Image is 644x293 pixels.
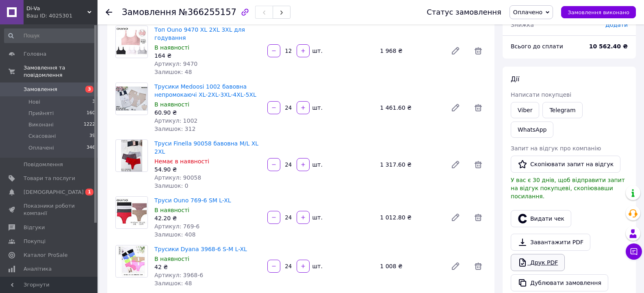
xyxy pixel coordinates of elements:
span: Видалити [470,156,486,173]
a: Труси Ouno 769-6 SM L-XL [154,197,231,204]
span: Прийняті [28,110,54,117]
span: Видалити [470,258,486,274]
span: Артикул: 769-6 [154,223,199,230]
div: 54.90 ₴ [154,165,261,174]
span: Показники роботи компанії [24,202,75,217]
span: В наявності [154,101,189,108]
button: Замовлення виконано [561,6,636,18]
button: Дублювати замовлення [511,274,608,291]
span: №366255157 [179,7,236,17]
span: В наявності [154,44,189,51]
span: Аналітика [24,265,52,273]
a: Telegram [542,102,582,118]
div: 1 317.60 ₴ [377,159,444,170]
span: 1 [85,189,93,195]
div: Статус замовлення [427,8,501,16]
span: Видалити [470,209,486,226]
span: Каталог ProSale [24,252,67,259]
span: Виконані [28,121,54,128]
img: Труси Finella 90058 бавовна M/L XL 2XL [121,140,143,171]
div: шт. [310,161,323,169]
a: Редагувати [447,209,464,226]
div: 1 968 ₴ [377,45,444,56]
span: Залишок: 48 [154,69,192,75]
span: 3 [85,86,93,93]
span: 39 [89,132,95,140]
a: Редагувати [447,258,464,274]
span: Запит на відгук про компанію [511,145,601,152]
span: Написати покупцеві [511,91,571,98]
a: Трусики Dyana 3968-6 S-M L-XL [154,246,247,252]
span: Нові [28,98,40,106]
span: Di-Va [26,5,87,12]
a: Viber [511,102,539,118]
img: Труси Ouno 769-6 SM L-XL [116,198,147,227]
a: WhatsApp [511,122,553,138]
img: Трусики Dyana 3968-6 S-M L-XL [118,245,146,277]
span: Покупці [24,238,46,245]
div: 1 012.80 ₴ [377,212,444,223]
span: Оплачено [513,9,542,15]
span: Оплачені [28,144,54,152]
span: 346 [87,144,95,152]
span: Всього до сплати [511,43,563,50]
input: Пошук [4,28,96,43]
a: Редагувати [447,156,464,173]
span: Артикул: 9470 [154,61,197,67]
span: В наявності [154,207,189,213]
div: 42.20 ₴ [154,214,261,222]
span: [DEMOGRAPHIC_DATA] [24,189,84,196]
div: 42 ₴ [154,263,261,271]
span: Видалити [470,43,486,59]
span: Замовлення [24,86,57,93]
span: Артикул: 1002 [154,117,197,124]
span: Залишок: 0 [154,182,189,189]
span: Залишок: 312 [154,126,195,132]
a: Труси Finella 90058 бавовна M/L XL 2XL [154,140,258,155]
span: Замовлення [122,7,176,17]
a: Редагувати [447,43,464,59]
a: Редагувати [447,100,464,116]
button: Скопіювати запит на відгук [511,156,620,173]
span: Знижка [511,22,534,28]
button: Видати чек [511,210,571,227]
div: Ваш ID: 4025301 [26,12,98,20]
div: 1 461.60 ₴ [377,102,444,113]
img: Трусики Medoosi 1002 бавовна непромокаючі XL-2XL-3XL-4XL-5XL [116,87,147,111]
img: Топ Ouno 9470 XL 2XL 3XL для годування [116,27,147,56]
span: Відгуки [24,224,45,231]
a: Друк PDF [511,254,565,271]
span: Артикул: 90058 [154,174,201,181]
span: В наявності [154,256,189,262]
span: Залишок: 48 [154,280,192,286]
span: Немає в наявності [154,158,209,165]
span: Повідомлення [24,161,63,168]
span: Замовлення та повідомлення [24,64,98,79]
span: Головна [24,50,46,58]
span: Додати [605,22,628,28]
span: Товари та послуги [24,175,75,182]
span: 3 [92,98,95,106]
span: Артикул: 3968-6 [154,272,203,278]
span: 1222 [84,121,95,128]
div: 1 008 ₴ [377,260,444,272]
span: У вас є 30 днів, щоб відправити запит на відгук покупцеві, скопіювавши посилання. [511,177,625,200]
span: Залишок: 408 [154,231,195,238]
a: Трусики Medoosi 1002 бавовна непромокаючі XL-2XL-3XL-4XL-5XL [154,83,256,98]
span: 160 [87,110,95,117]
div: шт. [310,213,323,221]
div: шт. [310,262,323,270]
span: Замовлення виконано [568,9,629,15]
a: Топ Ouno 9470 XL 2XL 3XL для годування [154,26,245,41]
div: шт. [310,104,323,112]
span: Скасовані [28,132,56,140]
b: 10 562.40 ₴ [589,43,628,50]
button: Чат з покупцем [626,243,642,260]
a: Завантажити PDF [511,234,590,251]
span: Видалити [470,100,486,116]
div: шт. [310,47,323,55]
div: 60.90 ₴ [154,109,261,117]
div: 164 ₴ [154,52,261,60]
div: Повернутися назад [106,8,112,16]
span: Дії [511,75,519,83]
